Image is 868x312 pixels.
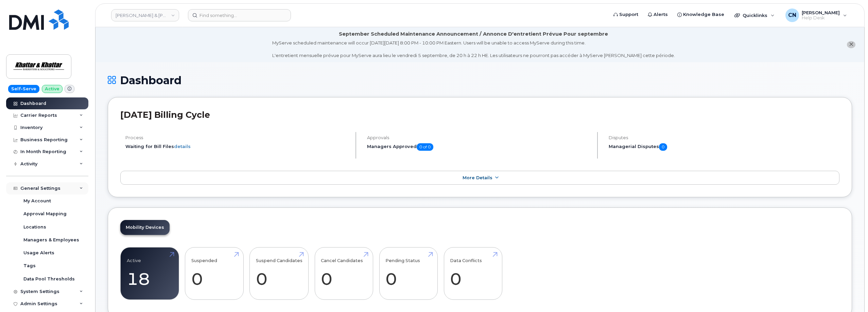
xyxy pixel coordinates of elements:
h4: Approvals [367,135,591,140]
h2: [DATE] Billing Cycle [120,110,839,120]
h1: Dashboard [108,74,852,86]
span: 0 of 0 [417,143,433,151]
h5: Managerial Disputes [609,143,839,151]
a: Suspend Candidates 0 [256,251,302,296]
div: September Scheduled Maintenance Announcement / Annonce D'entretient Prévue Pour septembre [339,31,608,38]
span: 0 [659,143,667,151]
li: Waiting for Bill Files [125,143,350,150]
a: details [174,144,191,149]
button: close notification [847,41,855,48]
h4: Process [125,135,350,140]
a: Data Conflicts 0 [450,251,496,296]
a: Active 18 [127,251,173,296]
a: Pending Status 0 [385,251,431,296]
a: Mobility Devices [120,220,170,235]
a: Cancel Candidates 0 [321,251,367,296]
h5: Managers Approved [367,143,591,151]
div: MyServe scheduled maintenance will occur [DATE][DATE] 8:00 PM - 10:00 PM Eastern. Users will be u... [272,40,675,59]
h4: Disputes [609,135,839,140]
a: Suspended 0 [191,251,237,296]
span: More Details [463,175,492,180]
